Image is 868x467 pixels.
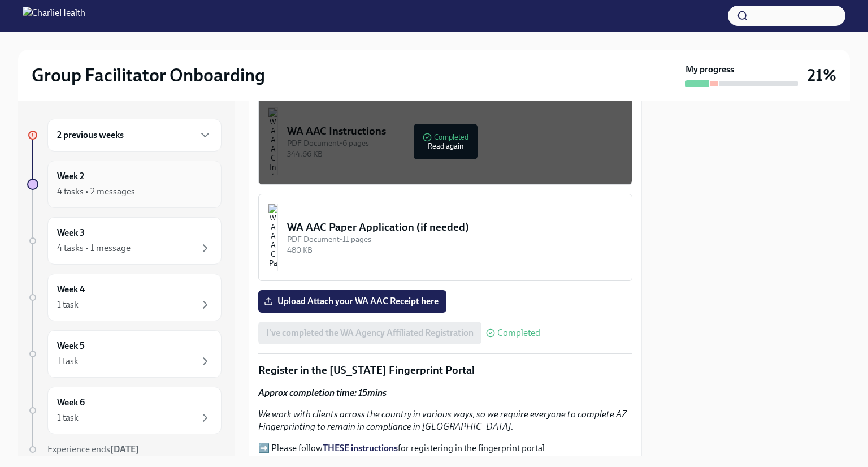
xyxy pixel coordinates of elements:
[57,227,85,239] h6: Week 3
[287,234,623,245] div: PDF Document • 11 pages
[258,98,632,185] button: WA AAC InstructionsPDF Document•6 pages344.66 KBCompletedRead again
[57,283,85,296] h6: Week 4
[266,296,439,307] span: Upload Attach your WA AAC Receipt here
[287,124,623,139] div: WA AAC Instructions
[27,161,222,208] a: Week 24 tasks • 2 messages
[258,442,632,455] p: ➡️ Please follow for registering in the fingerprint portal
[287,220,623,235] div: WA AAC Paper Application (if needed)
[258,387,387,398] strong: Approx completion time: 15mins
[23,7,85,25] img: CharlieHealth
[57,396,85,409] h6: Week 6
[27,330,222,378] a: Week 51 task
[287,138,623,149] div: PDF Document • 6 pages
[47,444,139,455] span: Experience ends
[32,64,265,87] h2: Group Facilitator Onboarding
[27,274,222,321] a: Week 41 task
[27,387,222,434] a: Week 61 task
[258,194,632,281] button: WA AAC Paper Application (if needed)PDF Document•11 pages480 KB
[287,245,623,256] div: 480 KB
[685,63,734,76] strong: My progress
[323,443,398,453] a: THESE instructions
[268,107,278,175] img: WA AAC Instructions
[258,290,446,313] label: Upload Attach your WA AAC Receipt here
[110,444,139,455] strong: [DATE]
[268,204,278,271] img: WA AAC Paper Application (if needed)
[808,65,836,85] h3: 21%
[57,355,79,367] div: 1 task
[57,170,84,183] h6: Week 2
[57,340,85,352] h6: Week 5
[57,299,79,311] div: 1 task
[57,185,135,198] div: 4 tasks • 2 messages
[57,242,131,254] div: 4 tasks • 1 message
[258,409,627,432] em: We work with clients across the country in various ways, so we require everyone to complete AZ Fi...
[57,412,79,424] div: 1 task
[57,129,124,141] h6: 2 previous weeks
[27,217,222,265] a: Week 34 tasks • 1 message
[497,328,540,338] span: Completed
[47,119,222,152] div: 2 previous weeks
[258,363,632,378] p: Register in the [US_STATE] Fingerprint Portal
[287,149,623,159] div: 344.66 KB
